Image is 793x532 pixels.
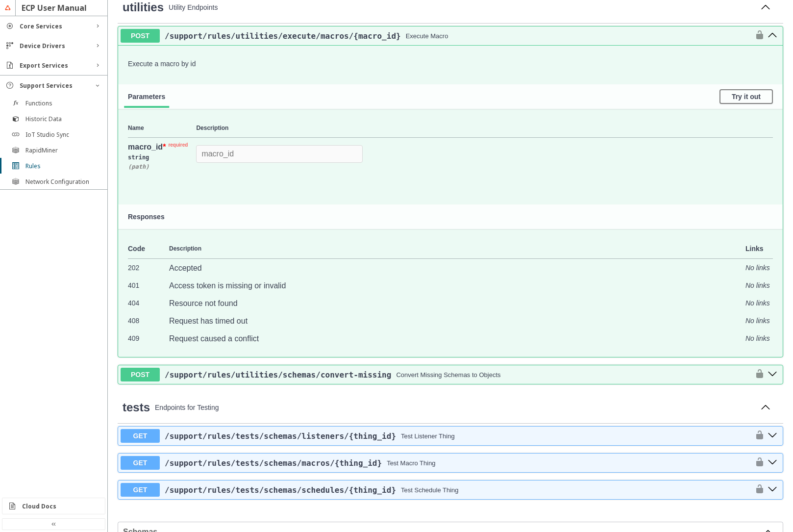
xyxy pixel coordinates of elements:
i: No links [745,299,770,307]
div: Execute Macro [406,32,448,40]
td: Description [169,239,732,259]
button: get ​/support​/rules​/tests​/schemas​/macros​/{thing_id} [765,456,780,469]
td: Links [732,239,773,259]
th: Description [196,119,773,138]
div: ( path ) [128,163,196,170]
button: authorization button unlocked [750,430,765,442]
button: authorization button unlocked [750,457,765,469]
i: No links [745,317,770,325]
td: 404 [128,294,169,312]
span: GET [121,456,160,470]
a: utilities [123,0,164,14]
h4: Responses [128,213,773,221]
td: 408 [128,312,169,329]
p: Resource not found [169,299,732,308]
span: /support /rules /tests /schemas /listeners /{thing_id} [165,431,396,441]
i: No links [745,334,770,342]
a: /support/rules/utilities/schemas/convert-missing [165,370,391,380]
td: 202 [128,259,169,277]
td: 409 [128,329,169,347]
td: Code [128,239,169,259]
span: POST [121,29,160,43]
a: /support/rules/tests/schemas/schedules/{thing_id} [165,485,396,495]
td: 401 [128,277,169,294]
a: /support/rules/tests/schemas/macros/{thing_id} [165,458,382,468]
span: POST [121,368,160,381]
input: macro_id [196,145,363,163]
p: Endpoints for Testing [155,404,753,411]
a: /support/rules/utilities/execute/macros/{macro_id} [165,31,401,41]
p: Access token is missing or invalid [169,281,732,290]
p: Request caused a conflict [169,334,732,343]
button: GET/support/rules/tests/schemas/schedules/{thing_id}Test Schedule Thing [121,483,750,497]
button: authorization button unlocked [750,30,765,42]
div: string [128,152,196,163]
button: get ​/support​/rules​/tests​/schemas​/schedules​/{thing_id} [765,483,780,496]
th: Name [128,119,196,138]
span: /support /rules /utilities /schemas /convert-missing [165,370,391,380]
button: POST/support/rules/utilities/execute/macros/{macro_id}Execute Macro [121,29,750,43]
i: No links [745,264,770,272]
div: Test Macro Thing [387,459,435,467]
p: Request has timed out [169,317,732,326]
p: Accepted [169,264,732,273]
span: GET [121,483,160,497]
div: macro_id [128,143,190,152]
button: POST/support/rules/utilities/schemas/convert-missingConvert Missing Schemas to Objects [121,368,750,381]
button: authorization button unlocked [750,484,765,496]
button: Collapse operation [758,401,773,415]
span: /support /rules /tests /schemas /macros /{thing_id} [165,458,382,468]
div: Test Schedule Thing [401,486,459,494]
i: No links [745,281,770,289]
button: Try it out [719,89,773,104]
span: tests [123,401,150,414]
div: Test Listener Thing [401,432,455,440]
div: Convert Missing Schemas to Objects [396,371,500,379]
button: post ​/support​/rules​/utilities​/execute​/macros​/{macro_id} [765,29,780,42]
button: get ​/support​/rules​/tests​/schemas​/listeners​/{thing_id} [765,430,780,442]
button: GET/support/rules/tests/schemas/macros/{thing_id}Test Macro Thing [121,456,750,470]
span: utilities [123,0,164,14]
a: tests [123,401,150,414]
span: GET [121,429,160,443]
p: Utility Endpoints [169,3,753,11]
button: post ​/support​/rules​/utilities​/schemas​/convert-missing [765,368,780,381]
p: Execute a macro by id [128,60,773,68]
a: /support/rules/tests/schemas/listeners/{thing_id} [165,431,396,441]
span: Parameters [128,93,165,101]
button: Collapse operation [758,0,773,15]
span: /support /rules /utilities /execute /macros /{macro_id} [165,31,401,41]
button: GET/support/rules/tests/schemas/listeners/{thing_id}Test Listener Thing [121,429,750,443]
span: /support /rules /tests /schemas /schedules /{thing_id} [165,485,396,495]
button: authorization button unlocked [750,369,765,380]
